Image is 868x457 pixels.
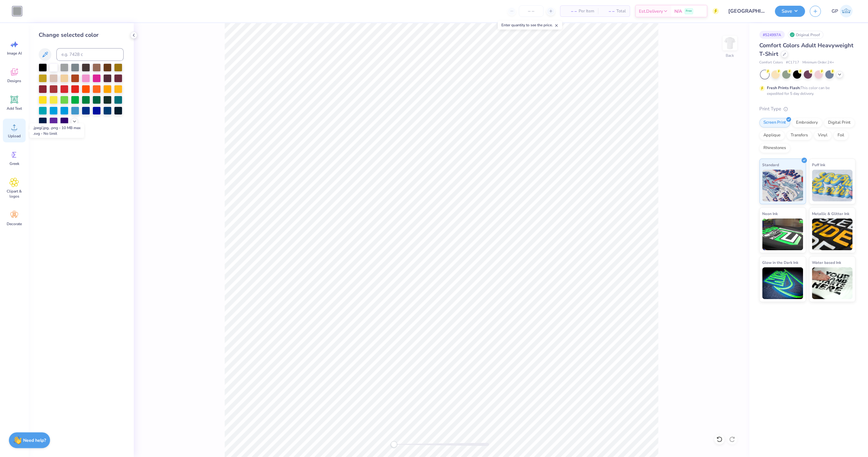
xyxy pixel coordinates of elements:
strong: Fresh Prints Flash: [767,85,800,90]
span: GP [832,8,838,15]
span: Total [616,8,626,15]
img: Neon Ink [762,219,803,250]
input: Untitled Design [723,5,770,17]
img: Back [723,37,736,49]
div: Accessibility label [391,441,397,447]
div: Original Proof [788,31,823,39]
button: Save [775,6,805,17]
div: Foil [833,131,848,140]
div: Screen Print [759,118,790,127]
div: This color can be expedited for 5 day delivery. [767,85,845,96]
div: .svg - No limit [33,131,80,136]
img: Metallic & Glitter Ink [812,219,853,250]
span: Neon Ink [762,210,778,217]
div: .jpeg/.jpg, .png - 10 MB max [33,125,80,131]
input: e.g. 7428 c [56,48,124,61]
span: Decorate [7,221,22,226]
span: Designs [7,78,21,83]
div: Applique [759,131,785,140]
span: Per Item [579,8,594,15]
span: Water based Ink [812,259,841,266]
div: Vinyl [814,131,832,140]
span: Comfort Colors [759,60,783,65]
div: Back [726,53,734,58]
div: Embroidery [792,118,822,127]
span: Standard [762,161,779,168]
span: Glow in the Dark Ink [762,259,798,266]
span: # C1717 [786,60,799,65]
div: # 524997A [759,31,785,39]
div: Print Type [759,105,855,113]
div: Change selected color [39,31,124,39]
div: Digital Print [824,118,855,127]
img: Gene Padilla [840,5,852,17]
span: Metallic & Glitter Ink [812,210,849,217]
div: Rhinestones [759,143,790,153]
span: – – [564,8,577,15]
img: Puff Ink [812,170,853,201]
a: GP [829,5,855,17]
img: Water based Ink [812,267,853,299]
span: Free [686,9,692,13]
span: Greek [10,161,19,166]
span: Add Text [7,106,22,111]
div: Enter quantity to see the price. [498,21,562,29]
span: Clipart & logos [4,189,25,199]
span: Puff Ink [812,161,825,168]
span: Minimum Order: 24 + [802,60,834,65]
img: Standard [762,170,803,201]
span: Image AI [7,51,22,56]
span: N/A [674,8,682,15]
img: Glow in the Dark Ink [762,267,803,299]
span: Upload [8,134,21,139]
strong: Need help? [23,437,46,443]
span: – – [602,8,614,15]
div: Transfers [787,131,812,140]
span: Comfort Colors Adult Heavyweight T-Shirt [759,42,853,58]
span: Est. Delivery [639,8,663,15]
input: – – [519,5,543,17]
